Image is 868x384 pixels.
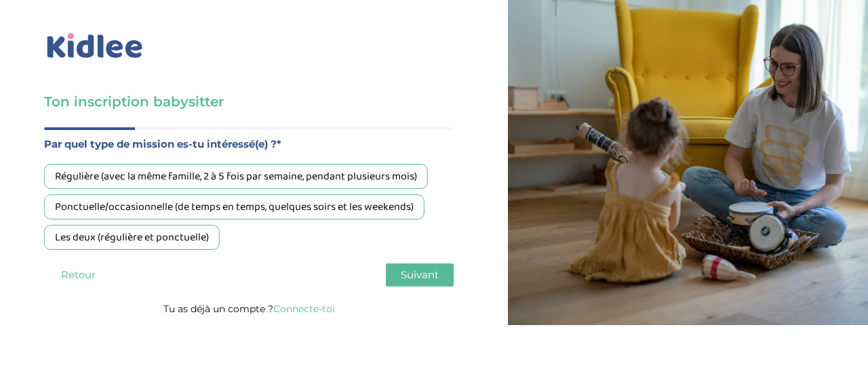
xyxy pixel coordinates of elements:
a: Connecte-toi [273,303,335,315]
span: Suivant [401,268,439,281]
img: logo_kidlee_bleu [44,30,146,62]
h3: Ton inscription babysitter [44,92,454,111]
label: Par quel type de mission es-tu intéressé(e) ?* [44,135,454,153]
div: Ponctuelle/occasionnelle (de temps en temps, quelques soirs et les weekends) [44,194,425,219]
button: Suivant [386,263,454,286]
button: Retour [44,263,112,286]
div: Régulière (avec la même famille, 2 à 5 fois par semaine, pendant plusieurs mois) [44,164,428,189]
div: Les deux (régulière et ponctuelle) [44,225,220,250]
p: Tu as déjà un compte ? [44,300,454,318]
